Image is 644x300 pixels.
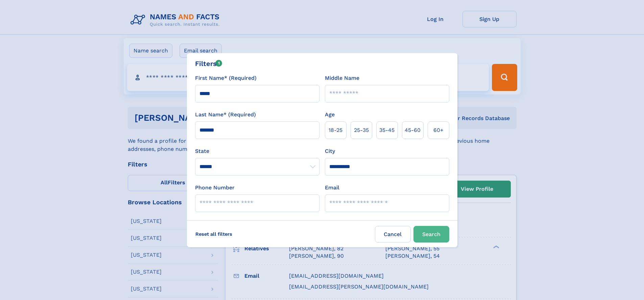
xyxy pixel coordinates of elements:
label: City [325,147,335,155]
label: State [195,147,319,155]
span: 35‑45 [379,126,395,134]
span: 45‑60 [405,126,421,134]
span: 60+ [433,126,444,134]
label: Reset all filters [191,226,237,242]
label: First Name* (Required) [195,74,257,82]
label: Age [325,111,335,119]
div: Filters [195,59,222,69]
label: Phone Number [195,184,235,192]
label: Email [325,184,339,192]
span: 18‑25 [329,126,342,134]
span: 25‑35 [354,126,369,134]
button: Search [413,226,449,243]
label: Last Name* (Required) [195,111,256,119]
label: Middle Name [325,74,359,82]
label: Cancel [375,226,411,243]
